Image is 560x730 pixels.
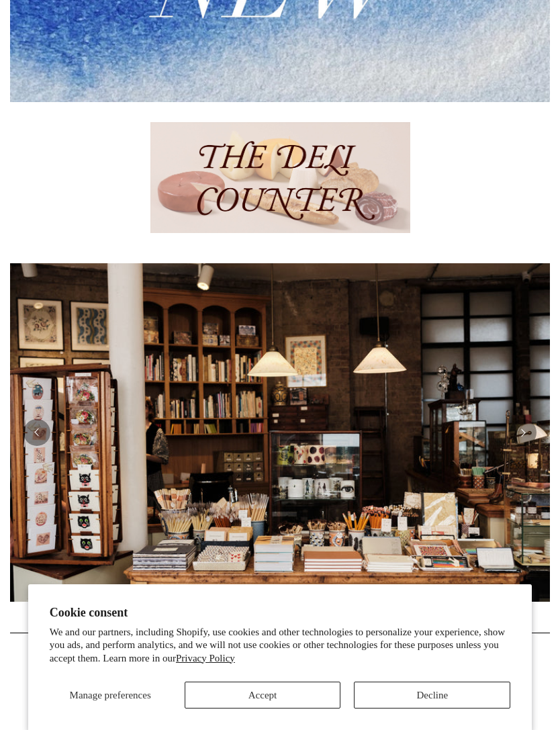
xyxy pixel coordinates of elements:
[50,682,171,709] button: Manage preferences
[176,653,235,664] a: Privacy Policy
[70,690,151,700] span: Manage preferences
[50,606,511,620] h2: Cookie consent
[354,682,510,709] button: Decline
[150,122,410,233] img: The Deli Counter
[50,626,511,666] p: We and our partners, including Shopify, use cookies and other technologies to personalize your ex...
[185,682,341,709] button: Accept
[510,419,536,446] button: Next
[24,419,50,446] button: Previous
[10,263,550,602] img: 20250131 INSIDE OF THE SHOP.jpg__PID:b9484a69-a10a-4bde-9e8d-1408d3d5e6ad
